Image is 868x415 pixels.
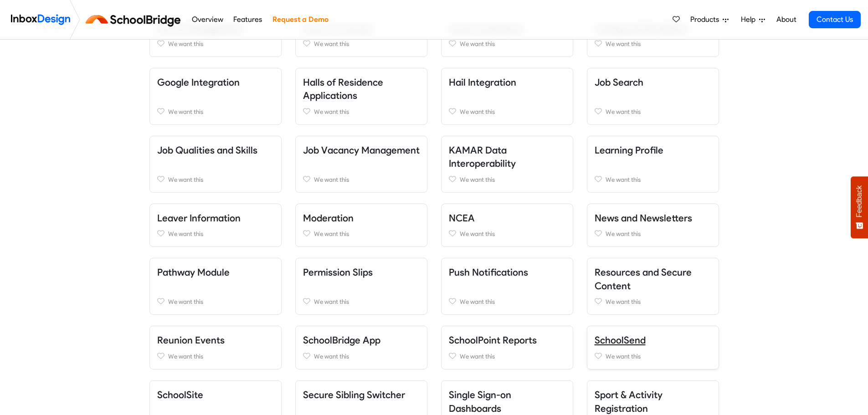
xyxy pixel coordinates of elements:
a: SchoolSite [157,389,203,400]
div: Leaver Information [143,204,288,247]
a: SchoolBridge App [303,334,380,346]
span: We want this [168,108,203,115]
a: We want this [303,38,420,49]
span: We want this [168,40,203,47]
a: Moderation [303,212,354,224]
a: News and Newsletters [595,212,692,224]
div: Resources and Secure Content [580,258,726,315]
a: We want this [157,106,274,117]
a: We want this [157,296,274,307]
a: We want this [303,351,420,362]
a: We want this [595,296,711,307]
a: We want this [595,174,711,185]
div: SchoolPoint Reports [434,326,580,369]
a: Permission Slips [303,266,373,278]
a: We want this [157,38,274,49]
span: We want this [606,230,641,237]
span: We want this [460,40,495,47]
div: Job Vacancy Management [288,136,434,193]
div: Reunion Events [143,326,288,369]
div: Job Search [580,68,726,125]
div: Halls of Residence Applications [288,68,434,125]
div: Google Integration [143,68,288,125]
a: Job Qualities and Skills [157,144,257,156]
a: We want this [595,106,711,117]
span: We want this [314,353,349,360]
div: Permission Slips [288,258,434,315]
span: We want this [606,40,641,47]
img: schoolbridge logo [84,9,186,31]
a: We want this [303,228,420,239]
span: We want this [168,176,203,183]
div: Job Qualities and Skills [143,136,288,193]
a: We want this [449,38,565,49]
a: We want this [449,228,565,239]
a: We want this [595,228,711,239]
span: We want this [606,298,641,305]
a: We want this [595,38,711,49]
a: Hail Integration [449,77,516,88]
a: KAMAR Data Interoperability [449,144,516,169]
div: KAMAR Data Interoperability [434,136,580,193]
a: We want this [303,106,420,117]
button: Feedback - Show survey [851,176,868,238]
a: Push Notifications [449,266,528,278]
a: Features [231,10,265,29]
span: We want this [314,298,349,305]
a: Learning Profile [595,144,663,156]
div: Push Notifications [434,258,580,315]
div: NCEA [434,204,580,247]
a: We want this [449,106,565,117]
a: We want this [157,351,274,362]
a: Job Search [595,77,643,88]
a: Halls of Residence Applications [303,77,383,102]
span: We want this [314,40,349,47]
span: We want this [460,176,495,183]
a: Resources and Secure Content [595,266,692,292]
span: We want this [314,230,349,237]
a: We want this [303,296,420,307]
span: We want this [606,176,641,183]
a: We want this [157,228,274,239]
span: We want this [460,353,495,360]
a: Request a Demo [270,10,331,29]
span: We want this [606,108,641,115]
a: Leaver Information [157,212,241,224]
a: We want this [449,296,565,307]
a: Job Vacancy Management [303,144,420,156]
a: NCEA [449,212,475,224]
a: Google Integration [157,77,240,88]
a: Secure Sibling Switcher [303,389,405,400]
a: SchoolSend [595,334,646,346]
a: We want this [157,174,274,185]
span: We want this [314,176,349,183]
a: Pathway Module [157,266,230,278]
span: We want this [168,353,203,360]
a: Reunion Events [157,334,225,346]
a: Help [737,10,769,29]
a: We want this [595,351,711,362]
span: We want this [168,298,203,305]
div: News and Newsletters [580,204,726,247]
span: We want this [460,108,495,115]
span: We want this [460,298,495,305]
div: Pathway Module [143,258,288,315]
div: SchoolSend [580,326,726,369]
span: Feedback [855,185,863,217]
a: We want this [449,351,565,362]
a: Products [687,10,732,29]
span: We want this [168,230,203,237]
span: Help [741,14,759,25]
div: Hail Integration [434,68,580,125]
a: Single Sign-on Dashboards [449,389,511,414]
a: Overview [189,10,226,29]
a: SchoolPoint Reports [449,334,537,346]
span: We want this [460,230,495,237]
div: SchoolBridge App [288,326,434,369]
a: About [774,10,799,29]
a: We want this [303,174,420,185]
span: Products [690,14,723,25]
div: Moderation [288,204,434,247]
a: We want this [449,174,565,185]
a: Sport & Activity Registration [595,389,663,414]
